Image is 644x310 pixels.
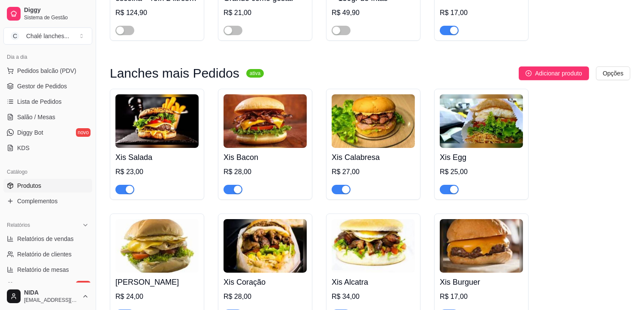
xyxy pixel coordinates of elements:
span: Diggy [24,6,89,14]
a: Produtos [3,179,92,193]
h4: Xis Bacon [224,151,307,163]
img: product-image [440,94,523,148]
h4: Xis Salada [115,151,199,163]
span: Sistema de Gestão [24,14,89,21]
img: product-image [332,219,415,273]
span: Pedidos balcão (PDV) [17,66,76,75]
span: plus-circle [526,70,532,76]
sup: ativa [246,69,264,78]
img: product-image [332,94,415,148]
div: R$ 24,00 [115,292,199,302]
span: Complementos [17,197,57,205]
a: Salão / Mesas [3,110,92,124]
span: Relatórios [7,222,30,229]
div: Dia a dia [3,50,92,64]
h4: Xis Calabresa [332,151,415,163]
h4: [PERSON_NAME] [115,276,199,288]
h4: Xis Egg [440,151,523,163]
img: product-image [115,219,199,273]
span: Produtos [17,181,41,190]
h4: Xis Coração [224,276,307,288]
h4: Xis Alcatra [332,276,415,288]
span: KDS [17,144,30,152]
a: Relatório de clientes [3,247,92,261]
a: Gestor de Pedidos [3,79,92,93]
span: Salão / Mesas [17,113,55,121]
span: Opções [603,69,623,78]
img: product-image [115,94,199,148]
button: Pedidos balcão (PDV) [3,64,92,78]
button: Adicionar produto [519,66,589,80]
h3: Lanches mais Pedidos [110,68,239,78]
span: Relatório de mesas [17,265,69,274]
div: R$ 124,90 [115,8,199,18]
div: R$ 17,00 [440,8,523,18]
button: Opções [596,66,630,80]
a: Relatório de fidelidadenovo [3,278,92,292]
span: Lista de Pedidos [17,97,62,106]
a: DiggySistema de Gestão [3,3,92,24]
button: NIDA[EMAIL_ADDRESS][DOMAIN_NAME] [3,286,92,307]
a: Complementos [3,194,92,208]
span: NIDA [24,289,79,297]
div: R$ 17,00 [440,292,523,302]
div: R$ 34,00 [332,292,415,302]
button: Select a team [3,27,92,45]
a: Relatório de mesas [3,263,92,277]
span: C [11,32,19,40]
div: Chalé lanches ... [26,32,69,40]
span: Relatório de fidelidade [17,281,77,289]
img: product-image [440,219,523,273]
span: Gestor de Pedidos [17,82,67,90]
span: Diggy Bot [17,128,43,137]
div: R$ 27,00 [332,167,415,177]
a: Relatórios de vendas [3,232,92,246]
a: KDS [3,141,92,155]
div: R$ 49,90 [332,8,415,18]
div: R$ 23,00 [115,167,199,177]
span: Adicionar produto [535,69,582,78]
div: Catálogo [3,165,92,179]
span: Relatórios de vendas [17,235,74,243]
img: product-image [224,94,307,148]
div: R$ 28,00 [224,292,307,302]
div: R$ 21,00 [224,8,307,18]
h4: Xis Burguer [440,276,523,288]
div: R$ 28,00 [224,167,307,177]
span: [EMAIL_ADDRESS][DOMAIN_NAME] [24,297,79,304]
div: R$ 25,00 [440,167,523,177]
img: product-image [224,219,307,273]
span: Relatório de clientes [17,250,72,259]
a: Lista de Pedidos [3,95,92,108]
a: Diggy Botnovo [3,126,92,139]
